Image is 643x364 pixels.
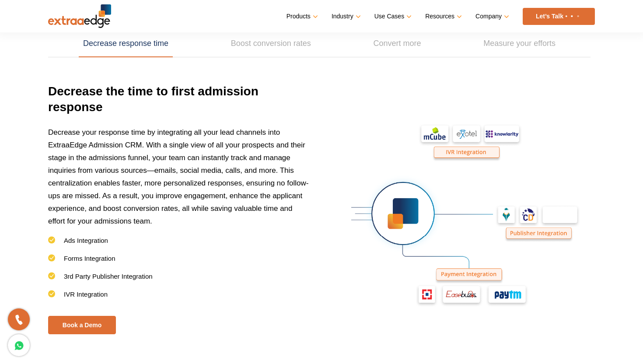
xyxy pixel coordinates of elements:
a: Company [475,10,507,23]
a: Products [287,10,316,23]
a: Boost conversion rates [227,30,315,57]
a: Convert more [369,30,426,57]
li: Ads Integration [48,236,311,254]
h3: Decrease the time to first admission response [48,84,311,126]
a: Use Cases [374,10,410,23]
a: Let’s Talk [523,8,595,25]
li: 3rd Party Publisher Integration [48,272,311,290]
span: Decrease your response time by integrating all your lead channels into ExtraaEdge Admission CRM. ... [48,128,308,225]
a: Resources [425,10,460,23]
a: Decrease response time [79,30,173,57]
a: Industry [332,10,359,23]
a: Measure your efforts [479,30,560,57]
a: Book a Demo [48,316,116,334]
li: Forms Integration [48,254,311,272]
li: IVR Integration [48,290,311,308]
